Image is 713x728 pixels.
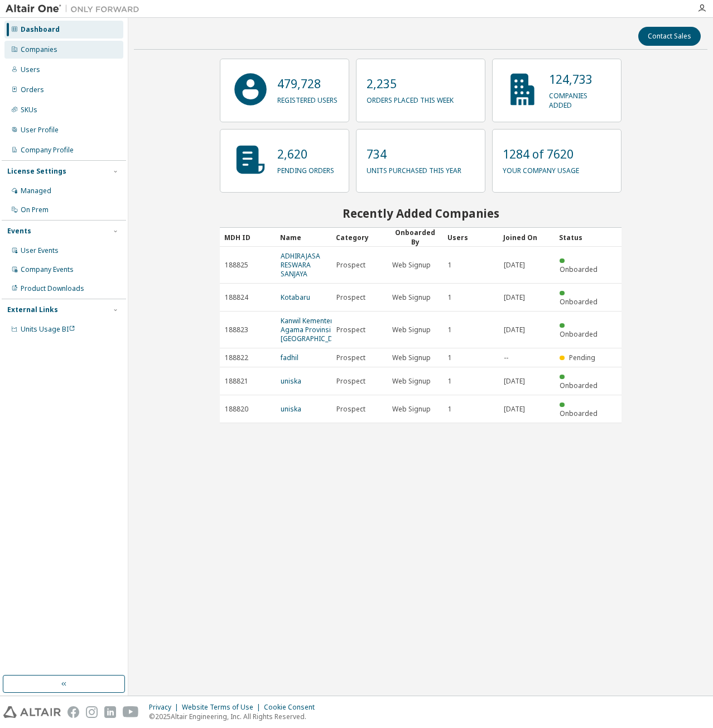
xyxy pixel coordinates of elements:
[281,251,320,279] a: ADHIRAJASA RESWARA SANJAYA
[21,126,59,135] div: User Profile
[392,325,431,334] span: Web Signup
[503,228,550,246] div: Joined On
[21,284,84,293] div: Product Downloads
[225,261,248,270] span: 188825
[367,162,461,175] p: units purchased this year
[560,329,598,339] span: Onboarded
[448,261,452,270] span: 1
[225,377,248,386] span: 188821
[281,293,310,302] a: Kotabaru
[336,293,365,302] span: Prospect
[281,376,301,386] a: uniska
[7,305,58,314] div: External Links
[447,228,494,246] div: Users
[182,703,264,712] div: Website Terms of Use
[560,297,598,306] span: Onboarded
[560,381,598,390] span: Onboarded
[367,92,454,105] p: orders placed this week
[21,45,57,54] div: Companies
[336,377,365,386] span: Prospect
[503,146,579,162] p: 1284 of 7620
[638,27,701,46] button: Contact Sales
[281,404,301,414] a: uniska
[225,353,248,362] span: 188822
[21,324,75,334] span: Units Usage BI
[560,265,598,274] span: Onboarded
[504,377,525,386] span: [DATE]
[549,71,611,88] p: 124,733
[559,228,606,246] div: Status
[149,712,321,721] p: © 2025 Altair Engineering, Inc. All Rights Reserved.
[392,353,431,362] span: Web Signup
[504,353,508,362] span: --
[21,85,44,94] div: Orders
[336,405,365,414] span: Prospect
[392,405,431,414] span: Web Signup
[220,206,622,221] h2: Recently Added Companies
[336,353,365,362] span: Prospect
[277,75,338,92] p: 479,728
[367,146,461,162] p: 734
[21,106,37,114] div: SKUs
[336,228,383,246] div: Category
[392,228,439,247] div: Onboarded By
[277,162,334,175] p: pending orders
[277,92,338,105] p: registered users
[448,377,452,386] span: 1
[448,293,452,302] span: 1
[392,261,431,270] span: Web Signup
[3,706,61,718] img: altair_logo.svg
[448,405,452,414] span: 1
[7,167,66,176] div: License Settings
[6,3,145,15] img: Altair One
[367,75,454,92] p: 2,235
[225,325,248,334] span: 188823
[448,353,452,362] span: 1
[21,205,49,214] div: On Prem
[123,706,139,718] img: youtube.svg
[149,703,182,712] div: Privacy
[336,261,365,270] span: Prospect
[560,409,598,418] span: Onboarded
[281,316,348,343] a: Kanwil Kementerian Agama Provinsi [GEOGRAPHIC_DATA]
[504,261,525,270] span: [DATE]
[277,146,334,162] p: 2,620
[504,405,525,414] span: [DATE]
[448,325,452,334] span: 1
[21,265,74,274] div: Company Events
[504,293,525,302] span: [DATE]
[392,377,431,386] span: Web Signup
[21,186,51,195] div: Managed
[104,706,116,718] img: linkedin.svg
[86,706,98,718] img: instagram.svg
[21,146,74,155] div: Company Profile
[68,706,79,718] img: facebook.svg
[281,353,298,362] a: fadhil
[21,246,59,255] div: User Events
[569,353,595,362] span: Pending
[280,228,327,246] div: Name
[504,325,525,334] span: [DATE]
[225,405,248,414] span: 188820
[21,25,60,34] div: Dashboard
[392,293,431,302] span: Web Signup
[224,228,271,246] div: MDH ID
[549,88,611,110] p: companies added
[336,325,365,334] span: Prospect
[503,162,579,175] p: your company usage
[264,703,321,712] div: Cookie Consent
[225,293,248,302] span: 188824
[21,65,40,74] div: Users
[7,227,31,236] div: Events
